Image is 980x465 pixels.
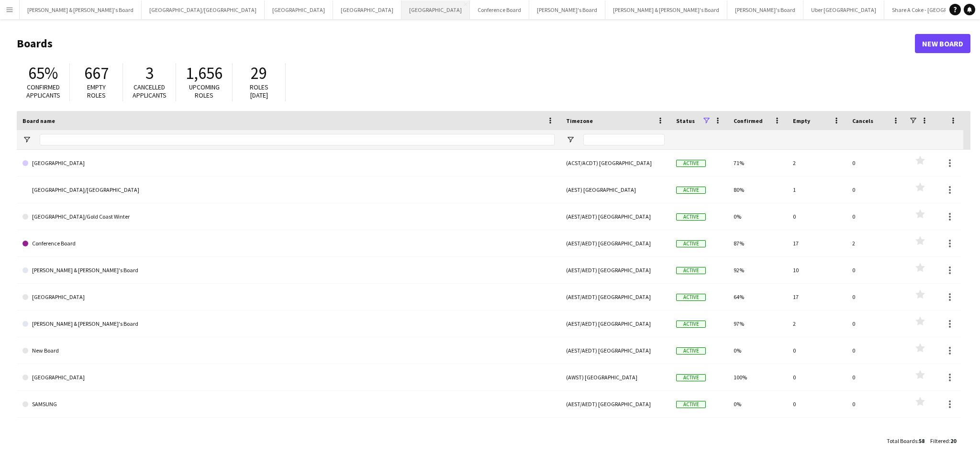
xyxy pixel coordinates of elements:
button: [GEOGRAPHIC_DATA] [401,0,470,19]
button: [PERSON_NAME]'s Board [529,0,605,19]
button: [GEOGRAPHIC_DATA]/[GEOGRAPHIC_DATA] [142,0,265,19]
button: [GEOGRAPHIC_DATA] [333,0,401,19]
button: Conference Board [470,0,529,19]
button: [PERSON_NAME] & [PERSON_NAME]'s Board [605,0,727,19]
button: [PERSON_NAME]'s Board [727,0,803,19]
button: [GEOGRAPHIC_DATA] [265,0,333,19]
button: Uber [GEOGRAPHIC_DATA] [803,0,884,19]
button: [PERSON_NAME] & [PERSON_NAME]'s Board [20,0,142,19]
